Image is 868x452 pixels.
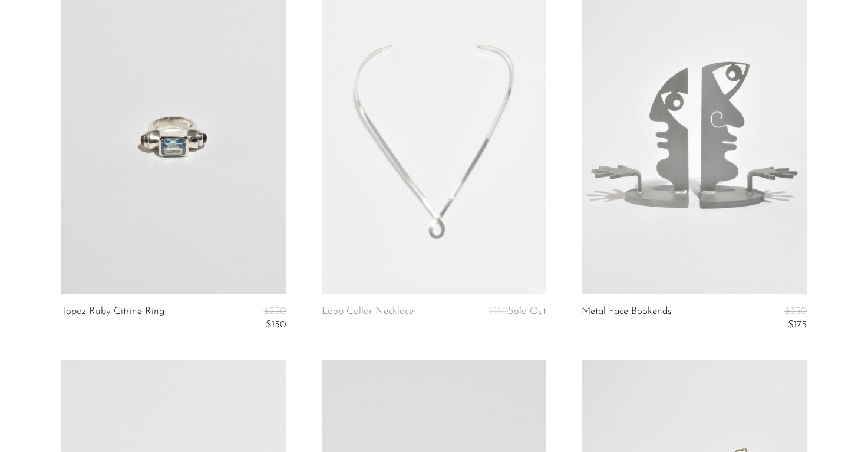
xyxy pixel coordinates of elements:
a: Topaz Ruby Citrine Ring [61,306,164,330]
a: Loop Collar Necklace [322,306,414,319]
a: Metal Face Bookends [582,306,671,330]
span: $350 [784,306,807,316]
span: $180 [488,306,508,316]
span: $250 [263,306,286,316]
span: Sold Out [508,306,546,316]
span: $175 [788,320,807,330]
span: $150 [266,320,286,330]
